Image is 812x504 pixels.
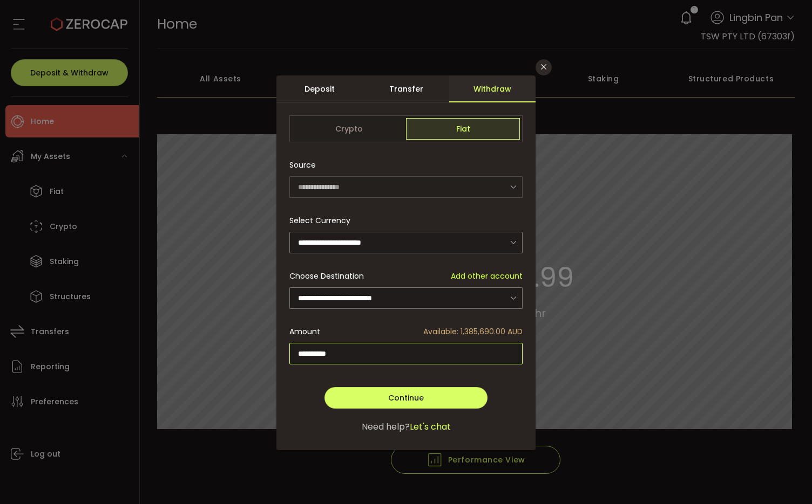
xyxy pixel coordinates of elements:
[289,215,357,226] label: Select Currency
[289,154,316,176] span: Source
[276,75,363,102] div: Deposit
[363,75,449,102] div: Transfer
[324,387,488,409] button: Continue
[289,271,364,282] span: Choose Destination
[451,271,523,282] span: Add other account
[423,326,523,337] span: Available: 1,385,690.00 AUD
[536,59,552,75] button: Close
[388,392,424,403] span: Continue
[276,75,536,450] div: dialog
[362,420,410,433] span: Need help?
[684,388,812,504] iframe: Chat Widget
[289,326,320,337] span: Amount
[406,118,520,140] span: Fiat
[449,75,536,102] div: Withdraw
[410,420,451,433] span: Let's chat
[292,118,406,140] span: Crypto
